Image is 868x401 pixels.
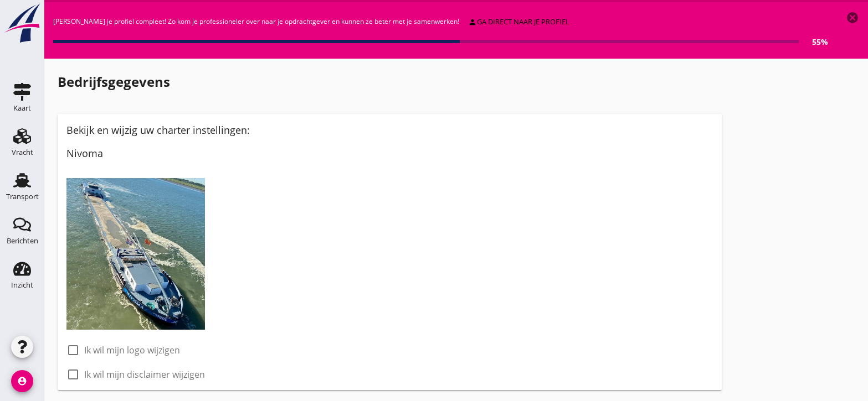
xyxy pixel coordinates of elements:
div: [PERSON_NAME] je profiel compleet! Zo kom je professioneler over naar je opdrachtgever en kunnen ... [53,11,828,50]
img: logo [66,178,205,330]
div: Kaart [13,105,31,112]
div: Vracht [12,149,33,156]
div: ga direct naar je profiel [468,17,569,28]
div: Transport [6,193,39,200]
label: Ik wil mijn disclaimer wijzigen [84,369,205,380]
h1: Bedrijfsgegevens [58,72,722,92]
i: account_circle [11,370,33,392]
a: ga direct naar je profiel [464,14,574,30]
div: 55% [799,36,828,48]
div: Nivoma [66,146,713,161]
i: person [468,18,477,27]
div: Bekijk en wijzig uw charter instellingen: [66,123,713,138]
div: Berichten [7,237,38,244]
i: cancel [846,11,859,24]
div: Inzicht [11,282,33,289]
label: Ik wil mijn logo wijzigen [84,345,180,356]
img: logo-small.a267ee39.svg [2,3,42,44]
